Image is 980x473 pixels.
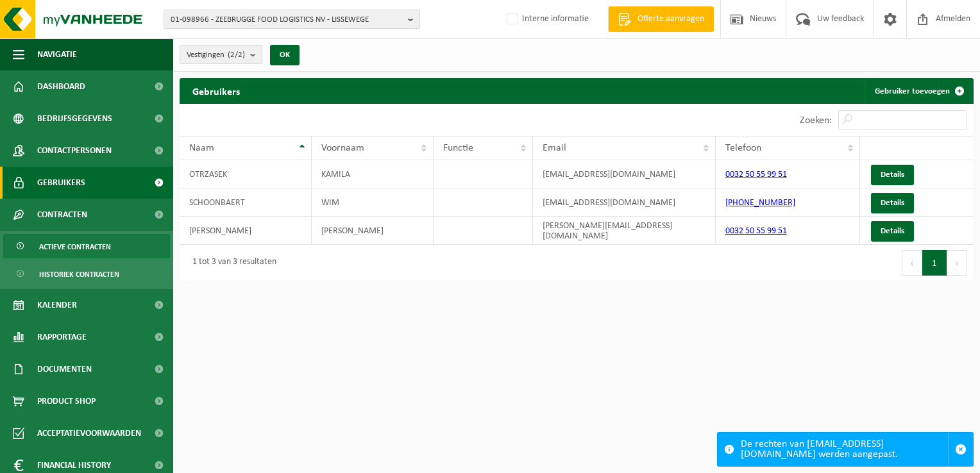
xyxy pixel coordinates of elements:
span: Navigatie [37,38,77,71]
span: Offerte aanvragen [634,13,707,26]
td: [EMAIL_ADDRESS][DOMAIN_NAME] [533,188,716,217]
span: Acceptatievoorwaarden [37,417,141,449]
label: Zoeken: [800,115,832,126]
a: Gebruiker toevoegen [865,78,972,104]
button: 01-098966 - ZEEBRUGGE FOOD LOGISTICS NV - LISSEWEGE [164,10,420,29]
span: Email [543,143,566,153]
h2: Gebruikers [180,78,253,103]
span: Rapportage [37,321,87,353]
td: OTRZASEK [180,160,312,188]
td: WIM [312,188,434,217]
a: Details [871,165,914,185]
span: Bedrijfsgegevens [37,103,112,135]
span: 01-098966 - ZEEBRUGGE FOOD LOGISTICS NV - LISSEWEGE [171,10,403,29]
button: OK [270,45,300,65]
a: 0032 50 55 99 51 [725,226,787,236]
td: SCHOONBAERT [180,188,312,217]
span: Product Shop [37,385,96,417]
label: Interne informatie [504,10,589,29]
span: Functie [443,143,473,153]
a: Historiek contracten [3,261,170,286]
span: Dashboard [37,71,85,103]
span: Actieve contracten [39,235,111,259]
span: Documenten [37,353,92,385]
a: Actieve contracten [3,234,170,258]
span: Telefoon [725,143,761,153]
td: KAMILA [312,160,434,188]
td: [PERSON_NAME] [180,217,312,245]
span: Contactpersonen [37,135,112,167]
button: 1 [922,250,947,276]
span: Gebruikers [37,167,85,199]
span: Naam [189,143,214,153]
a: Details [871,193,914,213]
a: [PHONE_NUMBER] [725,198,795,208]
td: [PERSON_NAME] [312,217,434,245]
count: (2/2) [228,51,245,59]
button: Previous [902,250,922,276]
div: 1 tot 3 van 3 resultaten [186,251,276,274]
button: Next [947,250,967,276]
span: Kalender [37,289,77,321]
a: Offerte aanvragen [608,6,714,32]
div: De rechten van [EMAIL_ADDRESS][DOMAIN_NAME] werden aangepast. [741,433,948,466]
span: Voornaam [321,143,364,153]
td: [PERSON_NAME][EMAIL_ADDRESS][DOMAIN_NAME] [533,217,716,245]
a: Details [871,221,914,242]
span: Contracten [37,199,87,231]
a: 0032 50 55 99 51 [725,170,787,179]
span: Vestigingen [187,46,245,65]
button: Vestigingen(2/2) [180,45,262,64]
td: [EMAIL_ADDRESS][DOMAIN_NAME] [533,160,716,188]
span: Historiek contracten [39,262,119,286]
